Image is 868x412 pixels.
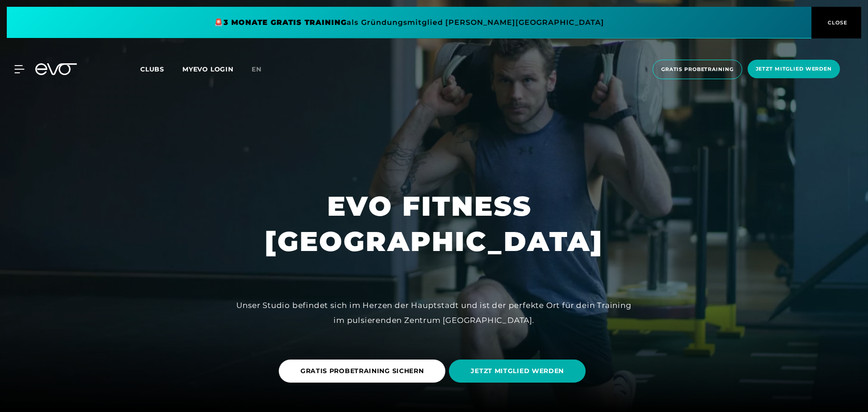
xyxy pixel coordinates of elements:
[140,65,182,73] a: Clubs
[279,353,449,389] a: GRATIS PROBETRAINING SICHERN
[182,65,234,73] a: MYEVO LOGIN
[140,65,164,73] span: Clubs
[756,65,832,73] span: Jetzt Mitglied werden
[745,60,843,79] a: Jetzt Mitglied werden
[252,65,262,73] span: en
[449,353,589,389] a: JETZT MITGLIED WERDEN
[650,60,745,79] a: Gratis Probetraining
[471,366,564,376] span: JETZT MITGLIED WERDEN
[300,366,424,376] span: GRATIS PROBETRAINING SICHERN
[811,7,861,38] button: CLOSE
[230,298,638,327] div: Unser Studio befindet sich im Herzen der Hauptstadt und ist der perfekte Ort für dein Training im...
[252,64,272,75] a: en
[265,189,603,259] h1: EVO FITNESS [GEOGRAPHIC_DATA]
[825,19,848,27] span: CLOSE
[661,66,734,73] span: Gratis Probetraining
